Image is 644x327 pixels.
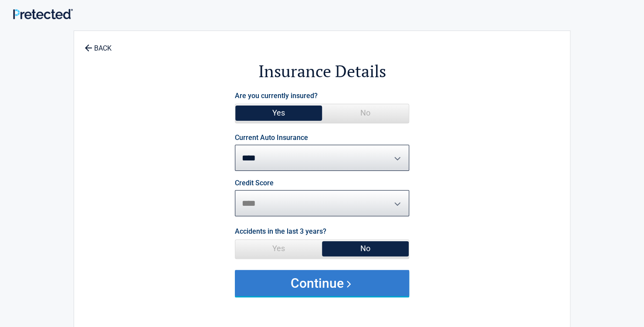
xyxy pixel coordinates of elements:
[83,37,113,52] a: BACK
[235,270,409,296] button: Continue
[235,90,318,102] label: Are you currently insured?
[235,225,326,237] label: Accidents in the last 3 years?
[235,104,322,122] span: Yes
[13,9,73,20] img: Main Logo
[235,180,274,187] label: Credit Score
[322,240,409,257] span: No
[322,104,409,122] span: No
[235,134,308,141] label: Current Auto Insurance
[122,60,522,82] h2: Insurance Details
[235,240,322,257] span: Yes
